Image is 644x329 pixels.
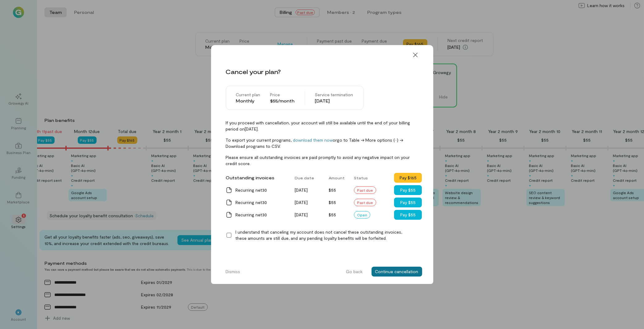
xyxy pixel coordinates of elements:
[236,229,418,241] div: I understand that canceling my account does not cancel these outstanding invoices, these amounts ...
[354,211,370,219] div: Open
[236,187,287,193] div: Recurring net30
[354,186,376,194] div: Past due
[236,212,287,218] div: Recurring net30
[394,185,422,195] button: Pay $55
[291,172,325,183] div: Due date
[236,199,287,206] div: Recurring net30
[226,120,418,132] span: If you proceed with cancellation, your account will still be available until the end of your bill...
[394,210,422,220] button: Pay $55
[329,200,336,205] span: $55
[354,199,376,206] div: Past due
[325,172,350,183] div: Amount
[295,187,308,193] span: [DATE]
[372,267,422,277] button: Continue cancellation
[270,92,295,98] div: Price
[226,67,281,76] div: Cancel your plan?
[329,212,336,217] span: $55
[295,212,308,217] span: [DATE]
[236,98,260,104] div: Monthly
[270,98,295,104] div: $55/month
[343,267,367,277] button: Go back
[222,172,291,184] div: Outstanding invoices
[236,92,260,98] div: Current plan
[315,98,353,104] div: [DATE]
[315,92,353,98] div: Service termination
[226,137,418,149] span: To export your current programs, or go to Table -> More options (···) -> Download programs to CSV.
[222,267,244,277] button: Dismiss
[226,154,418,167] span: Please ensure all outstanding invoices are paid promptly to avoid any negative impact on your cre...
[394,173,422,183] button: Pay $165
[350,172,394,183] div: Status
[394,198,422,207] button: Pay $55
[295,200,308,205] span: [DATE]
[293,137,333,143] a: download them now
[329,187,336,193] span: $55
